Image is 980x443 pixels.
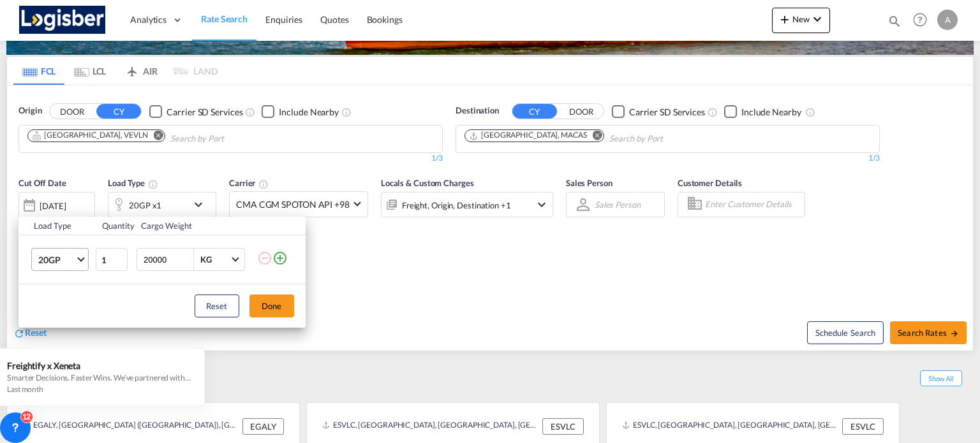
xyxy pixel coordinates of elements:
[257,251,272,266] md-icon: icon-minus-circle-outline
[200,254,212,265] div: KG
[19,217,94,235] th: Load Type
[96,248,128,271] input: Qty
[141,220,249,231] div: Cargo Weight
[38,254,75,266] span: 20GP
[31,248,89,271] md-select: Choose: 20GP
[94,217,134,235] th: Quantity
[142,249,193,270] input: Enter Weight
[272,251,288,266] md-icon: icon-plus-circle-outline
[249,294,294,317] button: Done
[195,294,239,317] button: Reset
